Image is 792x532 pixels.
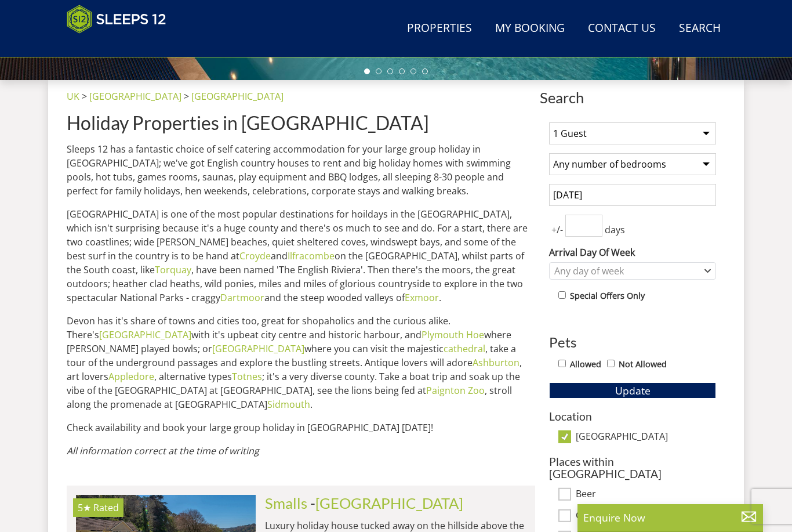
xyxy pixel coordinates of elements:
[288,249,335,262] a: Ilfracombe
[108,370,154,383] a: Appledore
[67,142,535,198] p: Sleeps 12 has a fantastic choice of self catering accommodation for your large group holiday in [...
[444,342,485,355] a: cathedral
[549,262,716,280] div: Combobox
[549,382,716,399] button: Update
[602,223,627,237] span: days
[99,328,191,341] a: [GEOGRAPHIC_DATA]
[674,16,725,42] a: Search
[220,291,264,304] a: Dartmoor
[551,265,702,277] div: Any day of week
[583,510,757,525] p: Enquire Now
[155,263,191,276] a: Torquay
[239,249,271,262] a: Croyde
[549,455,716,480] h3: Places within [GEOGRAPHIC_DATA]
[402,16,477,42] a: Properties
[78,501,91,514] span: Smalls has a 5 star rating under the Quality in Tourism Scheme
[265,494,307,512] a: Smalls
[310,494,463,512] span: -
[191,90,284,103] a: [GEOGRAPHIC_DATA]
[426,384,485,397] a: Paignton Zoo
[576,488,716,501] label: Beer
[315,494,463,512] a: [GEOGRAPHIC_DATA]
[540,89,725,106] span: Search
[184,90,189,103] span: >
[67,5,166,34] img: Sleeps 12
[549,223,565,237] span: +/-
[576,431,716,444] label: [GEOGRAPHIC_DATA]
[267,398,310,411] a: Sidmouth
[491,16,569,42] a: My Booking
[549,245,716,259] label: Arrival Day Of Week
[549,335,716,350] h3: Pets
[576,510,716,523] label: Colyton
[67,444,259,457] em: All information correct at the time of writing
[67,207,535,305] p: [GEOGRAPHIC_DATA] is one of the most popular destinations for hoildays in the [GEOGRAPHIC_DATA], ...
[232,370,262,383] a: Totnes
[619,358,667,371] label: Not Allowed
[405,291,439,304] a: Exmoor
[583,16,660,42] a: Contact Us
[67,90,79,103] a: UK
[473,356,519,369] a: Ashburton
[615,383,651,397] span: Update
[549,410,716,422] h3: Location
[67,421,535,435] p: Check availability and book your large group holiday in [GEOGRAPHIC_DATA] [DATE]!
[82,90,87,103] span: >
[570,358,601,371] label: Allowed
[61,41,183,50] iframe: Customer reviews powered by Trustpilot
[549,184,716,206] input: Arrival Date
[422,328,484,341] a: Plymouth Hoe
[67,314,535,411] p: Devon has it's share of towns and cities too, great for shopaholics and the curious alike. There'...
[212,342,304,355] a: [GEOGRAPHIC_DATA]
[67,113,535,133] h1: Holiday Properties in [GEOGRAPHIC_DATA]
[89,90,181,103] a: [GEOGRAPHIC_DATA]
[93,501,119,514] span: Rated
[570,289,645,302] label: Special Offers Only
